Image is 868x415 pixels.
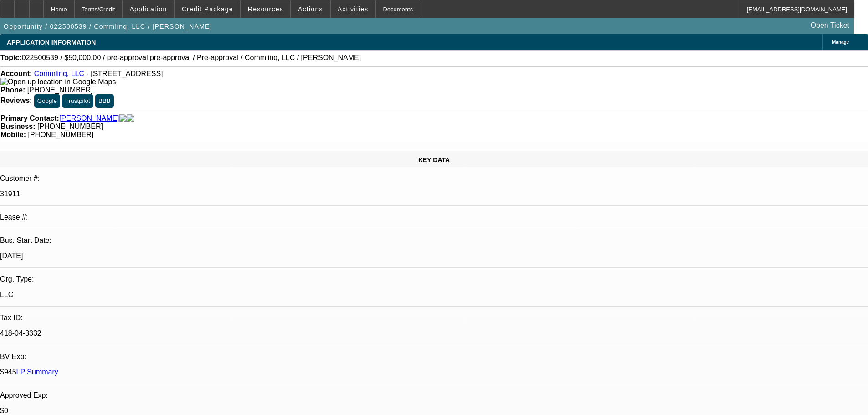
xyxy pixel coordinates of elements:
strong: Topic: [0,54,22,62]
strong: Business: [0,123,35,130]
a: Open Ticket [807,18,853,33]
img: facebook-icon.png [119,114,127,123]
button: Credit Package [175,0,240,18]
button: Resources [241,0,290,18]
span: Resources [248,5,283,13]
a: Commlinq, LLC [34,70,84,77]
a: View Google Maps [0,78,116,86]
img: Open up location in Google Maps [0,78,116,86]
img: linkedin-icon.png [127,114,134,123]
span: [PHONE_NUMBER] [28,131,93,138]
button: Activities [331,0,375,18]
span: - [STREET_ADDRESS] [87,70,163,77]
strong: Mobile: [0,131,26,138]
span: [PHONE_NUMBER] [27,86,93,94]
span: Actions [298,5,323,13]
button: Application [123,0,174,18]
button: BBB [95,94,114,108]
span: Activities [338,5,369,13]
span: Credit Package [182,5,233,13]
button: Actions [291,0,330,18]
strong: Phone: [0,86,25,94]
a: LP Summary [16,368,58,376]
span: [PHONE_NUMBER] [37,123,103,130]
span: 022500539 / $50,000.00 / pre-approval pre-approval / Pre-approval / Commlinq, LLC / [PERSON_NAME] [22,54,361,62]
button: Google [34,94,60,108]
button: Trustpilot [62,94,93,108]
span: KEY DATA [418,156,450,164]
span: Application [129,5,167,13]
strong: Account: [0,70,32,77]
strong: Primary Contact: [0,114,59,123]
span: APPLICATION INFORMATION [7,39,96,46]
span: Opportunity / 022500539 / Commlinq, LLC / [PERSON_NAME] [4,23,212,30]
a: [PERSON_NAME] [59,114,119,123]
span: Manage [832,40,849,45]
strong: Reviews: [0,97,32,104]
